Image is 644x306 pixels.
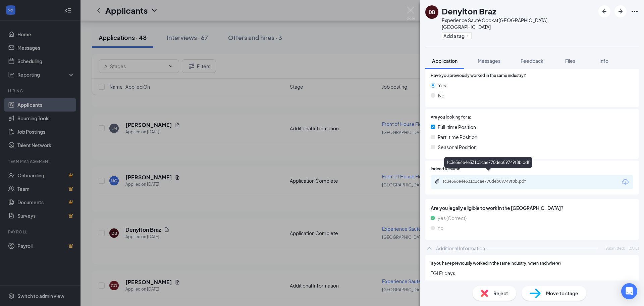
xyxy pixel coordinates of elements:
[431,269,633,277] span: TGI Fridays
[431,204,633,212] span: Are you legally eligible to work in the [GEOGRAPHIC_DATA]?
[598,5,610,17] button: ArrowLeftNew
[600,7,608,15] svg: ArrowLeftNew
[438,143,477,151] span: Seasonal Position
[438,123,476,131] span: Full-time Position
[442,32,472,39] button: PlusAdd a tag
[436,245,485,252] div: Additional Information
[444,157,532,168] div: fc3e566e4e531c1cae770deb89749f8b.pdf
[431,73,526,79] span: Have you previously worked in the same industry?
[431,166,460,172] span: Indeed Resume
[616,7,625,15] svg: ArrowRight
[432,58,458,64] span: Application
[442,5,496,17] h1: Denylton Braz
[621,283,637,299] div: Open Intercom Messenger
[599,58,608,64] span: Info
[429,9,435,15] div: DB
[435,179,440,184] svg: Paperclip
[614,5,627,17] button: ArrowRight
[438,133,477,141] span: Part-time Position
[628,245,639,251] span: [DATE]
[478,58,500,64] span: Messages
[435,179,543,185] a: Paperclipfc3e566e4e531c1cae770deb89749f8b.pdf
[521,58,543,64] span: Feedback
[546,290,578,297] span: Move to stage
[466,34,470,38] svg: Plus
[438,214,467,222] span: yes (Correct)
[605,245,625,251] span: Submitted:
[431,114,471,121] span: Are you looking for a:
[425,244,433,252] svg: ChevronUp
[442,17,595,30] div: Experience Sauté Cook at [GEOGRAPHIC_DATA], [GEOGRAPHIC_DATA]
[438,92,444,99] span: No
[493,290,508,297] span: Reject
[438,82,446,89] span: Yes
[621,178,629,186] svg: Download
[431,260,561,267] span: If you have previously worked in the same industry, when and where?
[438,224,443,232] span: no
[631,7,639,15] svg: Ellipses
[443,179,537,184] div: fc3e566e4e531c1cae770deb89749f8b.pdf
[565,58,575,64] span: Files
